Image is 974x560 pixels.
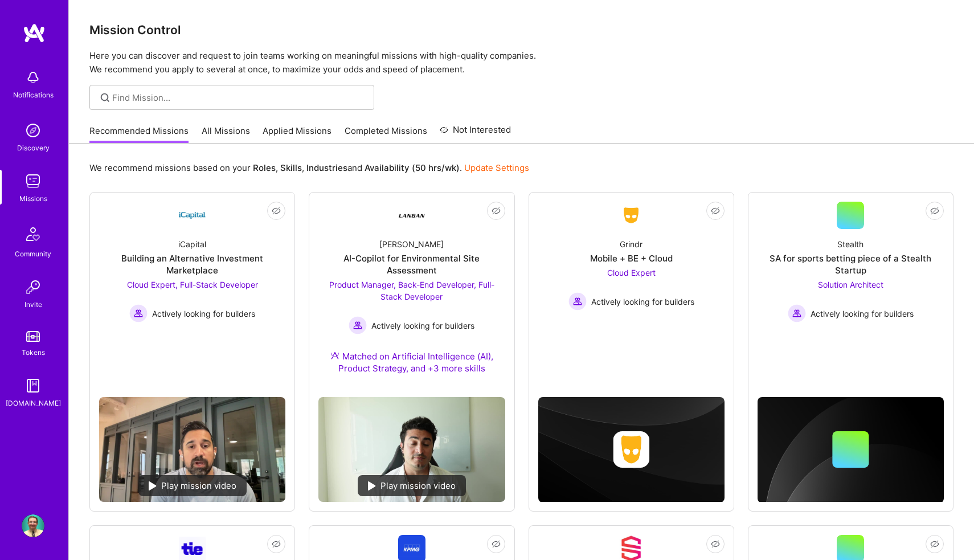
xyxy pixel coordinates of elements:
[99,252,285,276] div: Building an Alternative Investment Marketplace
[788,304,806,322] img: Actively looking for builders
[22,66,44,89] img: bell
[758,252,944,276] div: SA for sports betting piece of a Stealth Startup
[253,162,276,173] b: Roles
[127,280,258,289] span: Cloud Expert, Full-Stack Developer
[99,91,112,104] i: icon SearchGrey
[620,238,642,250] div: Grindr
[711,206,720,215] i: icon EyeClosed
[22,514,44,537] img: User Avatar
[758,397,944,503] img: cover
[24,299,42,310] div: Invite
[202,125,250,144] a: All Missions
[23,23,46,43] img: logo
[17,142,50,154] div: Discovery
[280,162,302,173] b: Skills
[329,280,494,301] span: Product Manager, Back-End Developer, Full-Stack Developer
[492,206,501,215] i: icon EyeClosed
[272,539,281,549] i: icon EyeClosed
[89,162,529,174] p: We recommend missions based on your , , and .
[6,397,61,409] div: [DOMAIN_NAME]
[22,170,44,193] img: teamwork
[398,202,425,229] img: Company Logo
[318,252,505,276] div: AI-Copilot for Environmental Site Assessment
[930,206,939,215] i: icon EyeClosed
[349,316,367,334] img: Actively looking for builders
[263,125,332,144] a: Applied Missions
[758,202,944,348] a: StealthSA for sports betting piece of a Stealth StartupSolution Architect Actively looking for bu...
[179,202,206,229] img: Company Logo
[371,320,474,332] span: Actively looking for builders
[345,125,427,144] a: Completed Missions
[440,123,511,144] a: Not Interested
[538,397,725,502] img: cover
[272,206,281,215] i: icon EyeClosed
[492,539,501,549] i: icon EyeClosed
[538,202,725,348] a: Company LogoGrindrMobile + BE + CloudCloud Expert Actively looking for buildersActively looking f...
[711,539,720,549] i: icon EyeClosed
[613,431,649,468] img: Company logo
[617,205,645,226] img: Company Logo
[22,276,44,299] img: Invite
[365,162,460,173] b: Availability (50 hrs/wk)
[464,162,529,173] a: Update Settings
[13,89,54,101] div: Notifications
[930,539,939,549] i: icon EyeClosed
[19,514,47,537] a: User Avatar
[19,220,47,248] img: Community
[590,252,673,264] div: Mobile + BE + Cloud
[811,308,914,320] span: Actively looking for builders
[607,268,656,277] span: Cloud Expert
[89,49,953,76] p: Here you can discover and request to join teams working on meaningful missions with high-quality ...
[89,125,189,144] a: Recommended Missions
[138,475,247,496] div: Play mission video
[178,238,206,250] div: iCapital
[152,308,255,320] span: Actively looking for builders
[129,304,148,322] img: Actively looking for builders
[368,481,376,490] img: play
[99,202,285,388] a: Company LogoiCapitalBuilding an Alternative Investment MarketplaceCloud Expert, Full-Stack Develo...
[358,475,466,496] div: Play mission video
[837,238,863,250] div: Stealth
[99,397,285,502] img: No Mission
[818,280,883,289] span: Solution Architect
[330,351,339,360] img: Ateam Purple Icon
[318,202,505,388] a: Company Logo[PERSON_NAME]AI-Copilot for Environmental Site AssessmentProduct Manager, Back-End De...
[22,346,45,358] div: Tokens
[26,331,40,342] img: tokens
[318,397,505,502] img: No Mission
[379,238,444,250] div: [PERSON_NAME]
[568,292,587,310] img: Actively looking for builders
[318,350,505,374] div: Matched on Artificial Intelligence (AI), Product Strategy, and +3 more skills
[15,248,51,260] div: Community
[112,92,366,104] input: Find Mission...
[306,162,347,173] b: Industries
[22,374,44,397] img: guide book
[149,481,157,490] img: play
[19,193,47,205] div: Missions
[591,296,694,308] span: Actively looking for builders
[89,23,953,37] h3: Mission Control
[22,119,44,142] img: discovery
